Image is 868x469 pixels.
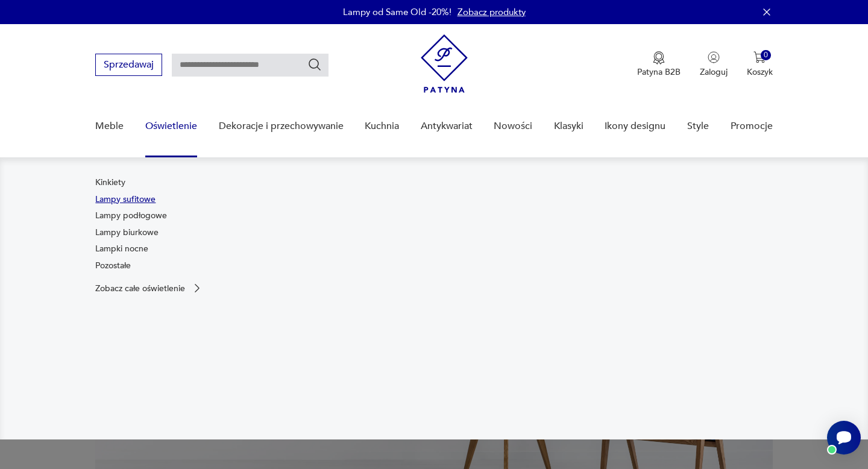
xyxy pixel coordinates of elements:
[700,51,728,78] button: Zaloguj
[95,61,162,70] a: Sprzedawaj
[95,285,185,292] p: Zobacz całe oświetlenie
[554,103,583,150] a: Klasyki
[458,6,526,18] a: Zobacz produkty
[421,34,468,93] img: Patyna - sklep z meblami i dekoracjami vintage
[653,51,665,65] img: Ikona medalu
[95,210,167,222] a: Lampy podłogowe
[95,103,124,150] a: Meble
[95,177,125,189] a: Kinkiety
[95,194,156,206] a: Lampy sufitowe
[747,51,773,78] button: 0Koszyk
[440,177,773,401] img: a9d990cd2508053be832d7f2d4ba3cb1.jpg
[708,51,720,63] img: Ikonka użytkownika
[421,103,473,150] a: Antykwariat
[307,57,322,72] button: Szukaj
[95,227,159,239] a: Lampy biurkowe
[145,103,197,150] a: Oświetlenie
[637,51,681,78] button: Patyna B2B
[687,103,709,150] a: Style
[219,103,344,150] a: Dekoracje i przechowywanie
[731,103,773,150] a: Promocje
[747,66,773,78] p: Koszyk
[637,66,681,78] p: Patyna B2B
[95,54,162,76] button: Sprzedawaj
[343,6,451,18] p: Lampy od Same Old -20%!
[95,260,131,272] a: Pozostałe
[637,51,681,78] a: Ikona medaluPatyna B2B
[700,66,728,78] p: Zaloguj
[753,51,766,63] img: Ikona koszyka
[95,282,203,294] a: Zobacz całe oświetlenie
[365,103,399,150] a: Kuchnia
[494,103,532,150] a: Nowości
[95,243,148,255] a: Lampki nocne
[605,103,665,150] a: Ikony designu
[761,50,771,60] div: 0
[827,421,861,455] iframe: Smartsupp widget button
